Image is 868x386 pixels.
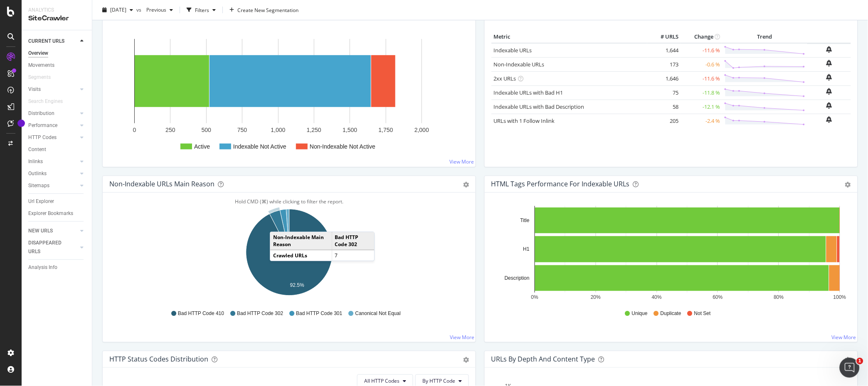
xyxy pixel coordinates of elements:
td: Bad HTTP Code 302 [332,232,374,250]
td: 1,646 [647,71,681,86]
div: bell-plus [826,88,832,95]
text: 0% [531,295,539,300]
td: 205 [647,114,681,128]
div: gear [463,182,469,188]
a: Movements [28,61,86,70]
div: Performance [28,121,57,130]
a: Content [28,145,86,154]
text: Title [520,217,530,223]
td: 7 [332,250,374,261]
span: Bad HTTP Code 301 [296,310,342,317]
span: 2025 Sep. 8th [110,6,126,13]
span: Not Set [694,310,711,317]
a: Segments [28,73,59,82]
td: -11.8 % [681,86,722,100]
div: Outlinks [28,169,47,178]
td: 173 [647,57,681,71]
td: 75 [647,86,681,100]
div: gear [463,357,469,363]
div: Visits [28,85,41,94]
span: By HTTP Code [422,377,455,384]
svg: A chart. [109,206,469,302]
button: [DATE] [99,3,136,17]
div: bell-plus [826,116,832,123]
text: 40% [652,295,662,300]
span: Previous [143,6,166,13]
span: Create New Segmentation [237,6,298,13]
div: gear [845,357,851,363]
div: Inlinks [28,157,43,166]
a: URLs with 1 Follow Inlink [493,117,555,125]
td: -12.1 % [681,100,722,114]
span: All HTTP Codes [364,377,399,384]
text: 92.5% [290,282,304,288]
button: Create New Segmentation [226,3,302,17]
text: 2,000 [414,127,429,133]
div: Non-Indexable URLs Main Reason [109,180,215,188]
div: Distribution [28,109,54,118]
text: Description [505,275,530,281]
div: Url Explorer [28,197,54,206]
td: Non-Indexable Main Reason [270,232,332,250]
a: Distribution [28,109,78,118]
div: Analytics [28,7,85,14]
td: 58 [647,100,681,114]
td: -11.6 % [681,71,722,86]
div: URLs by Depth and Content Type [491,355,595,363]
text: 100% [833,295,846,300]
a: Url Explorer [28,197,86,206]
text: 1,500 [343,127,357,133]
text: 80% [774,295,784,300]
td: Crawled URLs [270,250,332,261]
svg: A chart. [491,206,851,302]
a: View More [449,158,474,165]
text: 1,750 [379,127,393,133]
span: Bad HTTP Code 302 [237,310,283,317]
a: Visits [28,85,78,94]
a: Non-Indexable URLs [493,61,544,68]
div: NEW URLS [28,227,53,235]
span: Canonical Not Equal [355,310,401,317]
div: DISAPPEARED URLS [28,239,70,256]
div: HTTP Status Codes Distribution [109,355,208,363]
td: 1,644 [647,43,681,58]
div: Content [28,145,46,154]
svg: A chart. [109,31,469,160]
div: bell-plus [826,74,832,81]
text: Active [194,143,210,150]
text: H1 [523,247,530,252]
span: Duplicate [661,310,681,317]
div: CURRENT URLS [28,37,64,46]
div: Sitemaps [28,181,49,190]
a: Indexable URLs with Bad Description [493,103,584,110]
div: SiteCrawler [28,14,85,23]
a: CURRENT URLS [28,37,78,46]
div: bell-plus [826,60,832,66]
div: Tooltip anchor [17,120,25,127]
text: 500 [202,127,212,133]
text: 20% [591,295,601,300]
text: 250 [165,127,175,133]
div: Search Engines [28,97,63,106]
button: Filters [183,3,219,17]
th: # URLS [647,31,681,43]
a: View More [832,334,856,341]
text: 1,250 [307,127,321,133]
a: Inlinks [28,157,78,166]
div: HTML Tags Performance for Indexable URLs [491,180,630,188]
span: 1 [857,358,863,364]
div: Segments [28,73,51,82]
iframe: Intercom live chat [840,358,860,378]
div: HTTP Codes [28,133,57,142]
td: -2.4 % [681,114,722,128]
div: bell-plus [826,46,832,53]
th: Metric [491,31,647,43]
a: Analysis Info [28,263,86,272]
th: Trend [722,31,807,43]
a: Performance [28,121,78,130]
a: NEW URLS [28,227,78,235]
div: Overview [28,49,48,58]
